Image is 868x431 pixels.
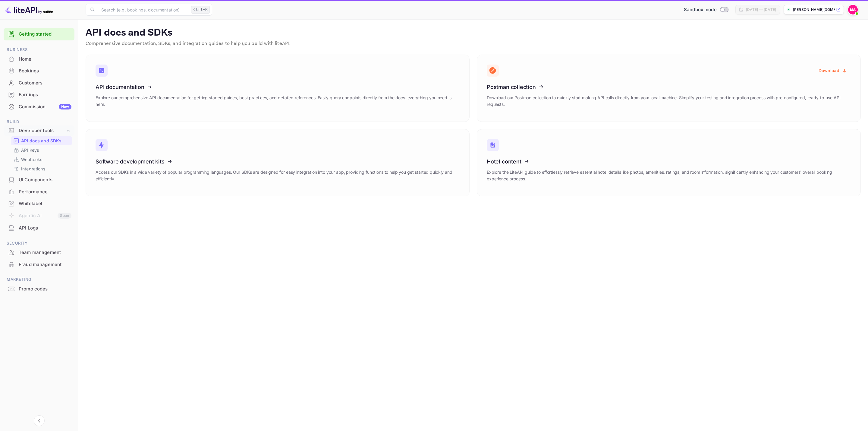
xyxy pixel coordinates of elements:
div: [DATE] — [DATE] [746,7,776,12]
p: [PERSON_NAME][DOMAIN_NAME]... [793,7,835,12]
span: Build [4,119,74,125]
a: API Keys [13,147,70,153]
button: Collapse navigation [34,415,45,426]
div: Home [4,53,74,65]
h3: Hotel content [487,158,851,165]
div: API Logs [19,225,71,232]
a: Team management [4,247,74,258]
a: Whitelabel [4,198,74,209]
div: New [59,104,71,109]
div: Ctrl+K [191,6,210,14]
div: Customers [19,80,71,87]
h3: API documentation [96,84,460,90]
a: UI Components [4,174,74,185]
a: Home [4,53,74,65]
span: Sandbox mode [684,6,717,13]
div: Promo codes [19,286,71,293]
a: CommissionNew [4,101,74,112]
span: Business [4,46,74,53]
div: Bookings [19,68,71,74]
div: Integrations [11,164,72,173]
span: Security [4,240,74,247]
div: Switch to Production mode [681,6,731,13]
div: Team management [4,247,74,258]
p: Webhooks [21,156,42,163]
a: Bookings [4,65,74,76]
div: Earnings [4,89,74,101]
a: Earnings [4,89,74,100]
div: Getting started [4,28,74,40]
div: Whitelabel [4,198,74,210]
img: LiteAPI logo [5,5,53,14]
input: Search (e.g. bookings, documentation) [98,4,189,16]
div: CommissionNew [4,101,74,113]
div: UI Components [19,176,71,183]
a: Software development kitsAccess our SDKs in a wide variety of popular programming languages. Our ... [86,129,470,196]
div: API Logs [4,222,74,234]
p: API Keys [21,147,39,153]
p: Integrations [21,166,45,172]
p: Download our Postman collection to quickly start making API calls directly from your local machin... [487,94,851,108]
a: API documentationExplore our comprehensive API documentation for getting started guides, best pra... [86,55,470,122]
div: Developer tools [4,125,74,136]
a: API Logs [4,222,74,233]
a: Hotel contentExplore the LiteAPI guide to effortlessly retrieve essential hotel details like phot... [477,129,861,196]
div: API docs and SDKs [11,136,72,145]
div: Webhooks [11,155,72,164]
a: Performance [4,186,74,197]
button: Download [815,65,851,76]
span: Marketing [4,276,74,283]
div: Developer tools [19,127,65,134]
h3: Postman collection [487,84,851,90]
a: Promo codes [4,283,74,294]
a: Fraud management [4,259,74,270]
div: API Keys [11,146,72,154]
a: Integrations [13,166,70,172]
p: API docs and SDKs [86,27,861,39]
div: Performance [19,189,71,195]
div: Home [19,56,71,63]
p: Comprehensive documentation, SDKs, and integration guides to help you build with liteAPI. [86,40,861,47]
div: Team management [19,249,71,256]
a: API docs and SDKs [13,138,70,144]
div: Commission [19,103,71,110]
img: Mohamed Aiman [848,5,858,14]
p: Access our SDKs in a wide variety of popular programming languages. Our SDKs are designed for eas... [96,169,460,182]
a: Webhooks [13,156,70,163]
p: API docs and SDKs [21,138,62,144]
div: Whitelabel [19,200,71,207]
div: Performance [4,186,74,198]
h3: Software development kits [96,158,460,165]
a: Customers [4,77,74,88]
p: Explore the LiteAPI guide to effortlessly retrieve essential hotel details like photos, amenities... [487,169,851,182]
div: Earnings [19,91,71,98]
p: Explore our comprehensive API documentation for getting started guides, best practices, and detai... [96,94,460,108]
div: Fraud management [19,261,71,268]
a: Getting started [19,31,71,38]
